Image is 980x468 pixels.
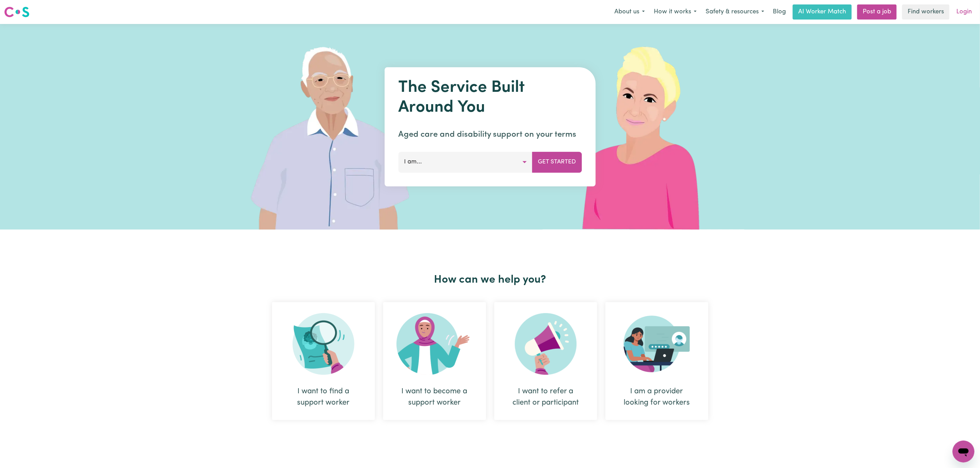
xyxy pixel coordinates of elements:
[952,4,976,20] a: Login
[701,5,769,19] button: Safety & resources
[494,302,597,420] div: I want to refer a client or participant
[953,441,975,463] iframe: Button to launch messaging window, conversation in progress
[398,78,582,118] h1: The Service Built Around You
[4,6,29,18] img: Careseekers logo
[4,4,29,20] a: Careseekers logo
[398,128,582,141] p: Aged care and disability support on your terms
[383,302,486,420] div: I want to become a support worker
[268,273,712,286] h2: How can we help you?
[293,313,354,375] img: Search
[769,4,790,20] a: Blog
[793,4,852,20] a: AI Worker Match
[622,386,692,408] div: I am a provider looking for workers
[272,302,375,420] div: I want to find a support worker
[857,4,897,20] a: Post a job
[398,152,532,172] button: I am...
[515,313,577,375] img: Refer
[624,313,690,375] img: Provider
[649,5,701,19] button: How it works
[288,386,358,408] div: I want to find a support worker
[610,5,649,19] button: About us
[902,4,949,20] a: Find workers
[605,302,708,420] div: I am a provider looking for workers
[532,152,582,172] button: Get Started
[397,313,473,375] img: Become Worker
[400,386,470,408] div: I want to become a support worker
[511,386,581,408] div: I want to refer a client or participant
